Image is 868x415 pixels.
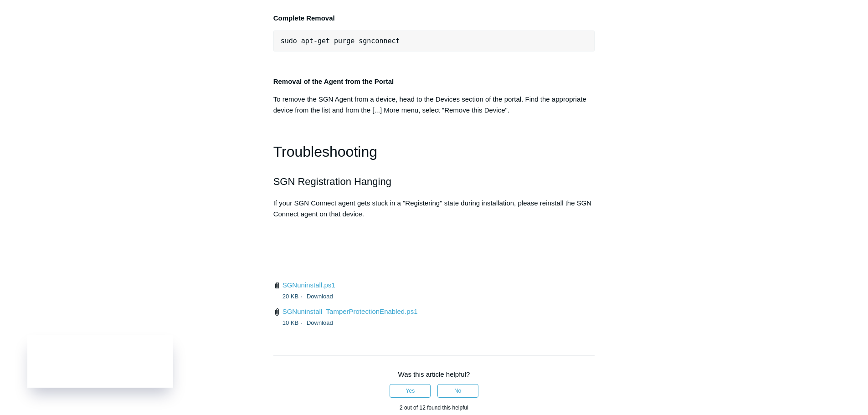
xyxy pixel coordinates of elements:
[282,281,335,289] a: SGNuninstall.ps1
[282,319,305,326] span: 10 KB
[273,77,394,85] strong: Removal of the Agent from the Portal
[437,384,478,398] button: This article was not helpful
[27,335,173,388] iframe: Todyl Status
[273,174,595,190] h2: SGN Registration Hanging
[398,370,470,378] span: Was this article helpful?
[273,140,595,164] h1: Troubleshooting
[273,199,592,218] span: If your SGN Connect agent gets stuck in a "Registering" state during installation, please reinsta...
[282,307,418,315] a: SGNuninstall_TamperProtectionEnabled.ps1
[400,405,468,411] span: 2 out of 12 found this helpful
[273,31,595,51] pre: sudo apt-get purge sgnconnect
[307,319,333,326] a: Download
[282,293,305,300] span: 20 KB
[273,14,335,22] strong: Complete Removal
[273,95,586,114] span: To remove the SGN Agent from a device, head to the Devices section of the portal. Find the approp...
[390,384,431,398] button: This article was helpful
[307,293,333,300] a: Download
